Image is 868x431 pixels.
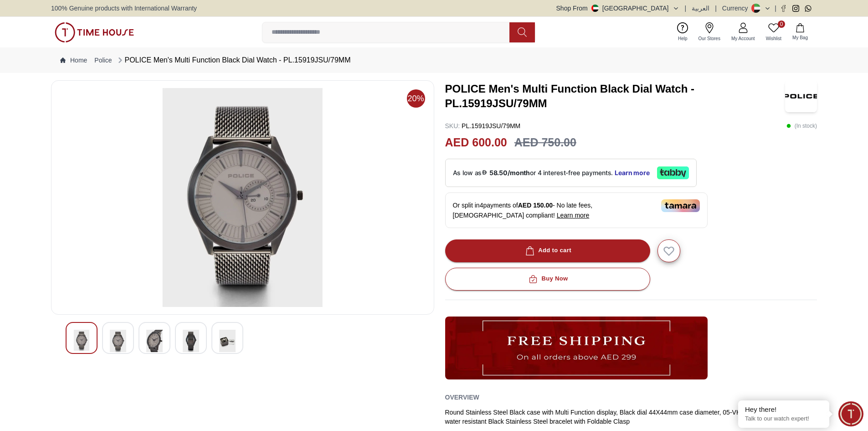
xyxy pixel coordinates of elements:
[693,21,726,44] a: Our Stores
[445,192,708,228] div: Or split in 4 payments of - No late fees, [DEMOGRAPHIC_DATA] compliant!
[445,408,817,426] div: Round Stainless Steel Black case with Multi Function display, Black dial 44X44mm case diameter, 0...
[445,239,650,262] button: Add to cart
[762,35,785,42] span: Wishlist
[745,415,822,423] p: Talk to our watch expert!
[407,89,425,108] span: 20%
[792,5,799,12] a: Instagram
[445,121,521,130] p: PL.15919JSU/79MM
[116,55,351,66] div: POLICE Men's Multi Function Black Dial Watch - PL.15919JSU/79MM
[778,21,785,28] span: 0
[445,317,708,379] img: ...
[685,4,687,13] span: |
[445,268,650,291] button: Buy Now
[695,35,724,42] span: Our Stores
[805,5,812,12] a: Whatsapp
[183,330,199,352] img: POLICE Men's Multi Function Black Dial Watch - PL.15919JSU/79MM
[775,4,776,13] span: |
[518,202,553,209] span: AED 150.00
[445,82,786,111] h3: POLICE Men's Multi Function Black Dial Watch - PL.15919JSU/79MM
[661,199,700,212] img: Tamara
[110,330,126,352] img: POLICE Men's Multi Function Black Dial Watch - PL.15919JSU/79MM
[673,21,693,44] a: Help
[445,134,507,151] h2: AED 600.00
[591,5,599,12] img: United Arab Emirates
[728,35,759,42] span: My Account
[527,274,568,284] div: Buy Now
[722,4,752,13] div: Currency
[146,330,163,352] img: POLICE Men's Multi Function Black Dial Watch - PL.15919JSU/79MM
[838,401,863,426] div: Chat Widget
[51,4,197,13] span: 100% Genuine products with International Warranty
[786,121,817,130] p: ( In stock )
[51,47,817,73] nav: Breadcrumb
[445,390,479,404] h2: Overview
[715,4,717,13] span: |
[785,80,817,112] img: POLICE Men's Multi Function Black Dial Watch - PL.15919JSU/79MM
[789,34,812,41] span: My Bag
[219,330,236,352] img: POLICE Men's Multi Function Black Dial Watch - PL.15919JSU/79MM
[780,5,787,12] a: Facebook
[94,56,112,65] a: Police
[674,35,691,42] span: Help
[445,122,460,130] span: SKU :
[557,212,590,219] span: Learn more
[60,56,87,65] a: Home
[59,88,426,307] img: POLICE Men's Multi Function Black Dial Watch - PL.15919JSU/79MM
[787,21,813,43] button: My Bag
[760,21,787,44] a: 0Wishlist
[692,4,709,13] button: العربية
[745,405,822,414] div: Hey there!
[73,330,90,351] img: POLICE Men's Multi Function Black Dial Watch - PL.15919JSU/79MM
[514,134,576,151] h3: AED 750.00
[524,245,571,256] div: Add to cart
[55,22,134,42] img: ...
[556,4,679,13] button: Shop From[GEOGRAPHIC_DATA]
